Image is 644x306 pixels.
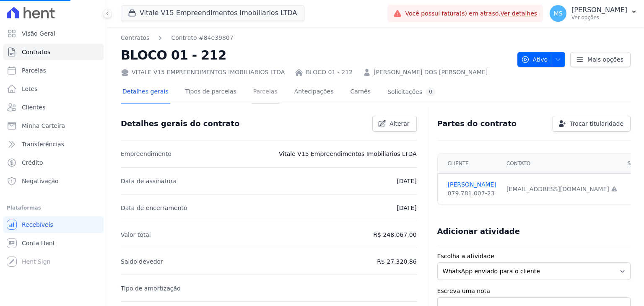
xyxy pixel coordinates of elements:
[22,66,46,75] span: Parcelas
[252,81,279,104] a: Parcelas
[171,34,233,42] a: Contrato #84e39807
[448,189,496,198] div: 079.781.007-23
[437,287,631,296] label: Escreva uma nota
[387,88,436,96] div: Solicitações
[306,68,353,77] a: BLOCO 01 - 212
[521,52,548,67] span: Ativo
[22,103,45,112] span: Clientes
[22,220,53,229] span: Recebíveis
[377,257,416,267] p: R$ 27.320,86
[22,48,50,56] span: Contratos
[121,34,511,42] nav: Breadcrumb
[22,122,65,130] span: Minha Carteira
[3,44,104,60] a: Contratos
[501,154,623,174] th: Contato
[437,119,517,129] h3: Partes do contrato
[506,185,618,194] div: [EMAIL_ADDRESS][DOMAIN_NAME]
[386,81,437,104] a: Solicitações0
[437,226,520,236] h3: Adicionar atividade
[3,136,104,153] a: Transferências
[22,239,55,247] span: Conta Hent
[373,230,416,240] p: R$ 248.067,00
[121,257,163,267] p: Saldo devedor
[22,177,59,185] span: Negativação
[3,99,104,116] a: Clientes
[3,25,104,42] a: Visão Geral
[438,154,501,174] th: Cliente
[3,154,104,171] a: Crédito
[121,46,511,65] h2: BLOCO 01 - 212
[426,88,436,96] div: 0
[121,34,149,42] a: Contratos
[348,81,372,104] a: Carnês
[121,203,187,213] p: Data de encerramento
[571,6,627,14] p: [PERSON_NAME]
[3,62,104,79] a: Parcelas
[3,173,104,189] a: Negativação
[372,116,417,132] a: Alterar
[121,34,234,42] nav: Breadcrumb
[121,119,239,129] h3: Detalhes gerais do contrato
[121,5,304,21] button: Vitale V15 Empreendimentos Imobiliarios LTDA
[374,68,488,77] a: [PERSON_NAME] DOS [PERSON_NAME]
[3,235,104,252] a: Conta Hent
[3,117,104,134] a: Minha Carteira
[517,52,566,67] button: Ativo
[397,176,416,186] p: [DATE]
[3,80,104,97] a: Lotes
[121,283,181,293] p: Tipo de amortização
[543,2,644,25] button: MS [PERSON_NAME] Ver opções
[22,140,64,148] span: Transferências
[501,10,538,17] a: Ver detalhes
[121,68,285,77] div: VITALE V15 EMPREENDIMENTOS IMOBILIARIOS LTDA
[397,203,416,213] p: [DATE]
[22,158,43,167] span: Crédito
[571,14,627,21] p: Ver opções
[437,252,631,261] label: Escolha a atividade
[121,230,151,240] p: Valor total
[553,116,631,132] a: Trocar titularidade
[121,176,177,186] p: Data de assinatura
[570,52,631,67] a: Mais opções
[405,9,537,18] span: Você possui fatura(s) em atraso.
[587,55,623,64] span: Mais opções
[390,119,410,128] span: Alterar
[293,81,335,104] a: Antecipações
[448,180,496,189] a: [PERSON_NAME]
[279,149,417,159] p: Vitale V15 Empreendimentos Imobiliarios LTDA
[184,81,238,104] a: Tipos de parcelas
[7,203,100,213] div: Plataformas
[3,216,104,233] a: Recebíveis
[22,29,55,38] span: Visão Geral
[554,10,563,16] span: MS
[22,85,38,93] span: Lotes
[570,119,623,128] span: Trocar titularidade
[121,81,170,104] a: Detalhes gerais
[121,149,171,159] p: Empreendimento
